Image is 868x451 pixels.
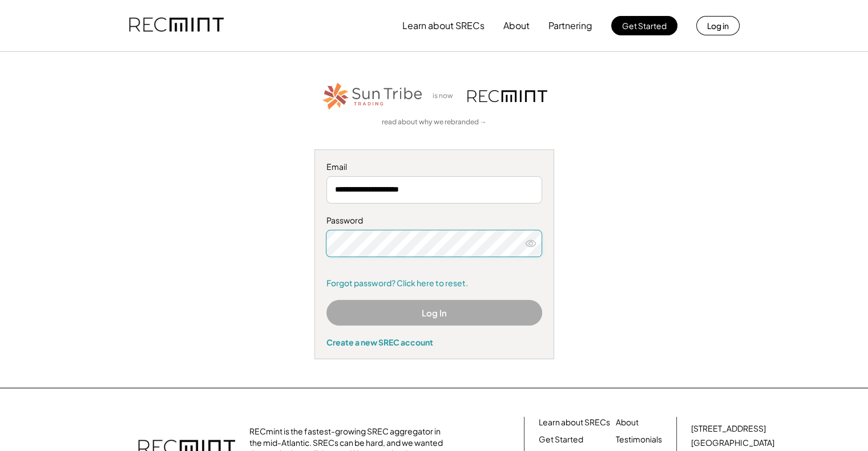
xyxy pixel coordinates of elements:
div: [STREET_ADDRESS] [691,423,766,434]
a: Get Started [539,434,583,445]
button: About [503,14,530,37]
a: Testimonials [616,434,662,445]
button: Partnering [548,14,592,37]
a: About [616,417,639,428]
div: is now [430,91,462,101]
div: Email [326,161,542,173]
img: recmint-logotype%403x.png [467,90,547,102]
button: Log In [326,300,542,326]
div: Create a new SREC account [326,337,542,347]
img: STT_Horizontal_Logo%2B-%2BColor.png [321,80,424,112]
div: Password [326,215,542,226]
a: read about why we rebranded → [382,117,487,127]
a: Forgot password? Click here to reset. [326,278,542,289]
button: Log in [696,16,740,35]
div: [GEOGRAPHIC_DATA] [691,437,774,449]
button: Get Started [611,16,677,35]
img: recmint-logotype%403x.png [129,6,224,45]
button: Learn about SRECs [402,14,485,37]
a: Learn about SRECs [539,417,610,428]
